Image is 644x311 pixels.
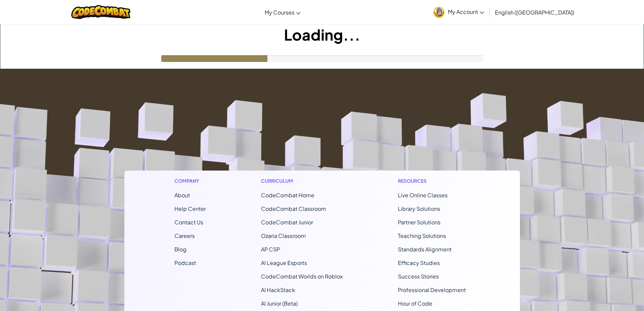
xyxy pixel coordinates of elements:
a: CodeCombat Classroom [261,205,326,212]
img: CodeCombat logo [71,5,130,19]
a: Help Center [174,205,206,212]
a: Efficacy Studies [398,259,440,266]
a: Library Solutions [398,205,440,212]
img: avatar [433,7,445,18]
h1: Resources [398,177,470,184]
a: AI League Esports [261,259,307,266]
a: Careers [174,232,195,239]
h1: Curriculum [261,177,343,184]
a: Standards Alignment [398,246,452,253]
span: Contact Us [174,219,203,226]
span: English ([GEOGRAPHIC_DATA]) [495,9,574,16]
h1: Company [174,177,206,184]
a: Podcast [174,259,196,266]
a: AI HackStack [261,286,295,293]
a: Blog [174,246,187,253]
span: My Account [448,8,484,15]
a: AP CSP [261,246,280,253]
h1: Loading... [0,24,644,45]
a: Hour of Code [398,300,432,307]
a: Professional Development [398,286,466,293]
a: Success Stories [398,273,439,280]
a: My Account [430,1,487,23]
a: CodeCombat Worlds on Roblox [261,273,343,280]
a: English ([GEOGRAPHIC_DATA]) [492,3,578,21]
a: My Courses [261,3,304,21]
a: Ozaria Classroom [261,232,306,239]
a: Teaching Solutions [398,232,446,239]
a: AI Junior (Beta) [261,300,298,307]
span: My Courses [265,9,294,16]
span: CodeCombat Home [261,192,314,199]
a: CodeCombat Junior [261,219,313,226]
a: Live Online Classes [398,192,448,199]
a: Partner Solutions [398,219,440,226]
a: About [174,192,190,199]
